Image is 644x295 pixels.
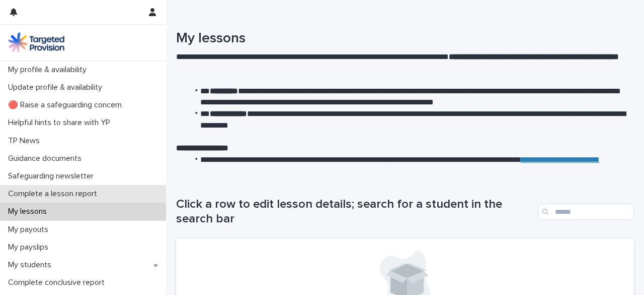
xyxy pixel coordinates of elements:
p: Complete a lesson report [4,189,105,199]
p: My payslips [4,243,56,252]
p: Helpful hints to share with YP [4,118,118,128]
p: 🔴 Raise a safeguarding concern [4,100,130,110]
p: My lessons [4,207,55,216]
p: TP News [4,136,48,146]
p: My students [4,260,59,270]
p: My profile & availability [4,65,95,75]
h1: Click a row to edit lesson details; search for a student in the search bar [176,197,534,226]
h1: My lessons [176,30,626,47]
p: My payouts [4,225,56,234]
img: M5nRWzHhSzIhMunXDL62 [8,32,64,52]
p: Guidance documents [4,154,90,163]
p: Complete conclusive report [4,278,113,287]
p: Update profile & availability [4,83,110,92]
p: Safeguarding newsletter [4,171,102,181]
input: Search [538,204,634,220]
